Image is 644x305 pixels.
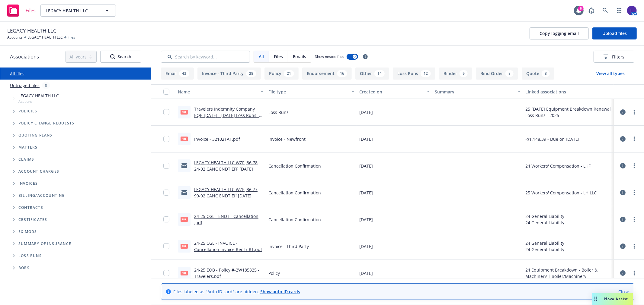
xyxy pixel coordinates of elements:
[46,8,98,14] span: LEGACY HEALTH LLC
[18,93,59,99] span: LEGACY HEALTH LLC
[284,70,294,77] div: 21
[18,134,53,137] span: Quoting plans
[526,267,611,279] div: 24 Equipment Breakdown - Boiler & Machinery | Boiler/Machinery
[374,70,385,77] div: 14
[27,35,63,40] a: LEGACY HEALTH LLC
[181,110,188,114] span: pdf
[359,190,373,196] span: [DATE]
[5,2,38,19] a: Files
[599,5,611,17] a: Search
[359,243,373,250] span: [DATE]
[505,70,514,77] div: 8
[10,53,39,61] span: Associations
[526,213,565,219] div: 24 General Liability
[163,243,169,249] input: Toggle Row Selected
[178,89,257,95] div: Name
[268,190,321,196] span: Cancellation Confirmation
[181,137,188,141] span: pdf
[293,53,306,60] span: Emails
[592,27,637,39] button: Upload files
[592,293,600,305] div: Drag to move
[194,160,258,172] a: LEGACY HEALTH LLC WZF J36 78 24-02 CANC ENDT EFF [DATE]
[355,68,389,80] button: Other
[526,112,611,118] div: Loss Runs - 2025
[10,71,24,77] a: All files
[604,296,628,301] span: Nova Assist
[7,35,23,40] a: Accounts
[42,82,50,89] div: 0
[110,54,115,59] svg: Search
[18,218,47,222] span: Certificates
[526,240,565,246] div: 24 General Liability
[526,246,565,253] div: 24 General Liability
[268,216,321,223] span: Cancellation Confirmation
[393,68,435,80] button: Loss Runs
[540,30,579,36] span: Copy logging email
[175,84,266,99] button: Name
[522,68,554,80] button: Quote
[163,89,169,95] input: Select all
[194,106,259,124] a: Travelers Indemnity Company EQB [DATE] - [DATE] Loss Runs - Valued [DATE].pdf
[7,27,56,35] span: LEGACY HEALTH LLC
[315,54,344,59] span: Show nested files
[246,70,256,77] div: 28
[526,136,580,142] div: -$1,148.39 - Due on [DATE]
[432,84,523,99] button: Summary
[460,70,468,77] div: 9
[526,190,597,196] div: 25 Workers' Compensation - LH LLC
[613,5,625,17] a: Switch app
[18,109,37,113] span: Policies
[476,68,518,80] button: Bind Order
[631,243,638,250] a: more
[631,216,638,223] a: more
[18,146,37,149] span: Matters
[181,271,188,275] span: pdf
[302,68,352,80] button: Endorsement
[68,35,75,40] span: Files
[259,53,264,60] span: All
[602,30,627,36] span: Upload files
[173,288,300,295] span: Files labeled as "Auto ID card" are hidden.
[18,182,38,185] span: Invoices
[163,136,169,142] input: Toggle Row Selected
[274,53,283,60] span: Files
[161,51,250,63] input: Search by keyword...
[439,68,472,80] button: Binder
[268,270,280,276] span: Policy
[523,84,614,99] button: Linked associations
[163,216,169,222] input: Toggle Row Selected
[268,136,306,142] span: Invoice - Newfront
[337,70,347,77] div: 16
[18,266,30,270] span: BORs
[18,230,37,234] span: Ex Mods
[194,213,258,225] a: 24-25 CGL - ENDT - Cancellation .pdf
[435,89,514,95] div: Summary
[594,51,634,63] button: Filters
[18,206,43,209] span: Contracts
[530,27,589,39] button: Copy logging email
[631,108,638,116] a: more
[197,68,261,80] button: Invoice - Third Party
[578,6,584,11] div: 6
[631,189,638,196] a: more
[10,82,40,89] a: Untriaged files
[260,289,300,294] a: Show auto ID cards
[526,163,591,169] div: 24 Workers' Compensation - LHF
[161,68,194,80] button: Email
[194,267,259,279] a: 24-25 EQB - Policy #-2W185825 - Travelers.pdf
[40,5,116,17] button: LEGACY HEALTH LLC
[179,70,189,77] div: 43
[163,163,169,169] input: Toggle Row Selected
[268,163,321,169] span: Cancellation Confirmation
[18,242,71,246] span: Summary of insurance
[266,84,357,99] button: File type
[100,51,141,63] button: SearchSearch
[627,6,637,15] img: photo
[526,106,611,112] div: 25 [DATE] Equipment Breakdown Renewal
[526,89,611,95] div: Linked associations
[359,89,423,95] div: Created on
[264,68,299,80] button: Policy
[359,136,373,142] span: [DATE]
[631,135,638,143] a: more
[18,121,74,125] span: Policy change requests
